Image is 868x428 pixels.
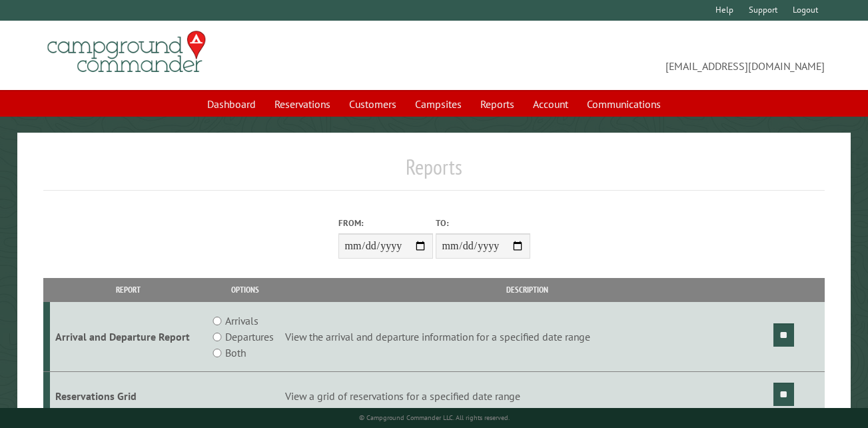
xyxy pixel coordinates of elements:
[579,91,669,117] a: Communications
[43,154,825,191] h1: Reports
[225,329,274,345] label: Departures
[50,372,207,421] td: Reservations Grid
[407,91,470,117] a: Campsites
[341,91,404,117] a: Customers
[225,313,258,329] label: Arrivals
[436,217,530,229] label: To:
[472,91,522,117] a: Reports
[266,91,338,117] a: Reservations
[283,372,771,421] td: View a grid of reservations for a specified date range
[283,302,771,372] td: View the arrival and departure information for a specified date range
[50,278,207,301] th: Report
[338,217,433,229] label: From:
[434,37,825,74] span: [EMAIL_ADDRESS][DOMAIN_NAME]
[50,302,207,372] td: Arrival and Departure Report
[359,413,510,422] small: © Campground Commander LLC. All rights reserved.
[283,278,771,301] th: Description
[207,278,283,301] th: Options
[225,345,246,361] label: Both
[43,26,210,78] img: Campground Commander
[525,91,576,117] a: Account
[199,91,264,117] a: Dashboard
